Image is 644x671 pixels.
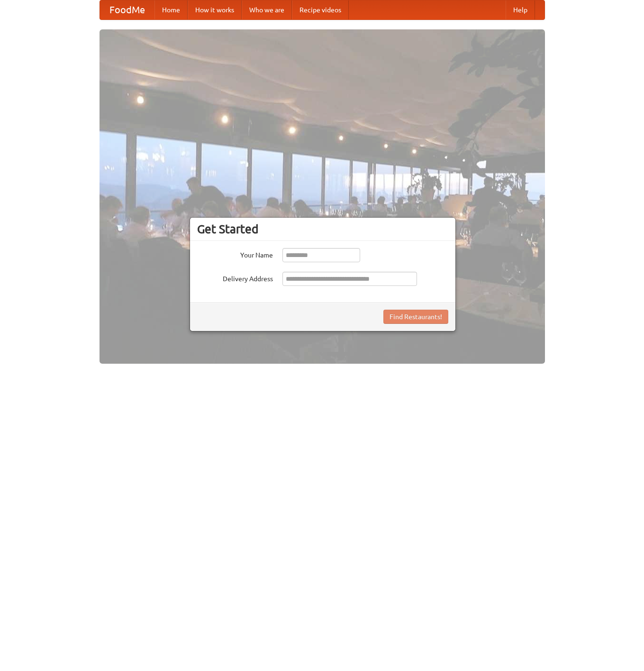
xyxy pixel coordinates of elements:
[197,248,273,260] label: Your Name
[383,310,448,324] button: Find Restaurants!
[188,0,242,19] a: How it works
[506,0,535,19] a: Help
[292,0,349,19] a: Recipe videos
[197,272,273,284] label: Delivery Address
[154,0,188,19] a: Home
[242,0,292,19] a: Who we are
[197,222,448,236] h3: Get Started
[100,0,154,19] a: FoodMe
